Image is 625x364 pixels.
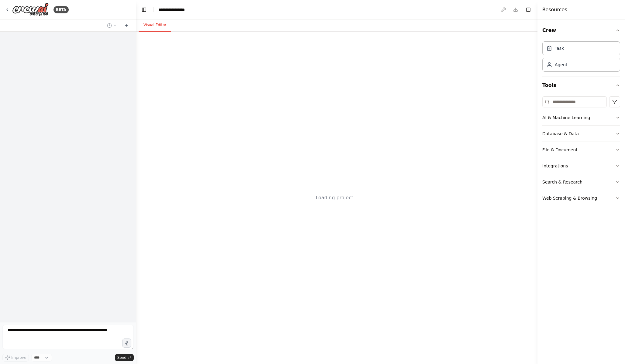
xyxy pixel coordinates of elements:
[542,77,620,94] button: Tools
[316,194,358,201] div: Loading project...
[555,62,567,68] div: Agent
[2,354,29,362] button: Improve
[555,45,564,51] div: Task
[542,22,620,39] button: Crew
[542,39,620,77] div: Crew
[105,22,119,29] button: Switch to previous chat
[158,7,185,13] nav: breadcrumb
[542,110,620,125] button: AI & Machine Learning
[54,6,69,13] div: BETA
[117,355,126,360] span: Send
[542,6,567,13] h4: Resources
[122,338,131,348] button: Click to speak your automation idea
[139,19,171,32] button: Visual Editor
[122,22,131,29] button: Start a new chat
[524,5,533,14] button: Hide right sidebar
[542,126,620,142] button: Database & Data
[12,3,49,16] img: Logo
[140,5,148,14] button: Hide left sidebar
[542,94,620,211] div: Tools
[542,174,620,190] button: Search & Research
[542,158,620,174] button: Integrations
[542,190,620,206] button: Web Scraping & Browsing
[11,355,26,360] span: Improve
[115,354,134,361] button: Send
[542,142,620,158] button: File & Document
